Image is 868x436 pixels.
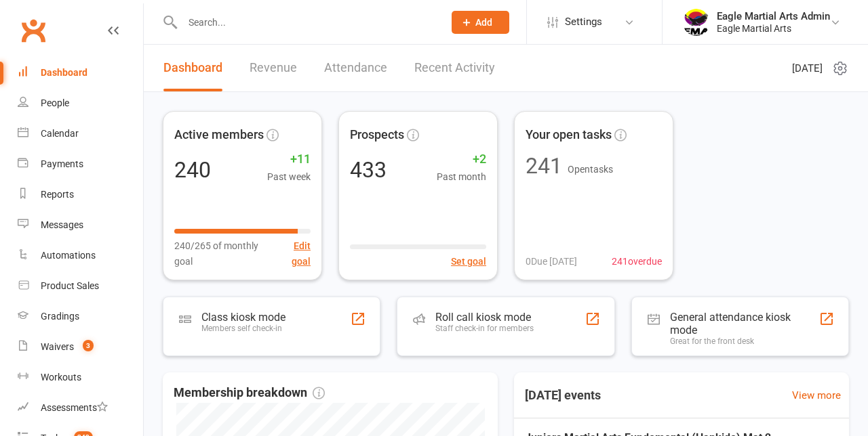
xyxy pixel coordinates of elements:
[437,150,486,169] span: +2
[717,22,830,35] div: Eagle Martial Arts
[18,301,143,332] a: Gradings
[18,362,143,393] a: Workouts
[526,125,612,145] span: Your open tasks
[178,13,434,32] input: Search...
[792,387,841,404] a: View more
[41,158,83,169] div: Payments
[435,324,534,333] div: Staff check-in for members
[267,150,311,169] span: +11
[717,10,830,22] div: Eagle Martial Arts Admin
[18,271,143,301] a: Product Sales
[250,45,297,91] a: Revenue
[683,9,710,36] img: thumb_image1738041739.png
[41,128,79,139] div: Calendar
[18,58,143,88] a: Dashboard
[18,118,143,149] a: Calendar
[41,372,81,383] div: Workouts
[452,11,509,34] button: Add
[565,7,602,37] span: Settings
[16,14,50,47] a: Clubworx
[670,336,819,346] div: Great for the front desk
[41,341,74,352] div: Waivers
[18,88,143,118] a: People
[612,254,662,269] span: 241 overdue
[18,149,143,179] a: Payments
[174,125,264,145] span: Active members
[201,324,285,333] div: Members self check-in
[18,210,143,240] a: Messages
[274,238,311,269] button: Edit goal
[792,60,823,77] span: [DATE]
[18,393,143,423] a: Assessments
[41,402,108,413] div: Assessments
[324,45,387,91] a: Attendance
[83,340,94,351] span: 3
[475,17,492,28] span: Add
[41,250,96,261] div: Automations
[174,159,211,181] div: 240
[267,169,311,184] span: Past week
[414,45,495,91] a: Recent Activity
[451,254,486,269] button: Set goal
[350,159,387,181] div: 433
[568,164,613,175] span: Open tasks
[41,219,83,230] div: Messages
[41,280,99,291] div: Product Sales
[18,240,143,271] a: Automations
[18,332,143,362] a: Waivers 3
[437,169,486,184] span: Past month
[41,311,79,322] div: Gradings
[41,67,87,78] div: Dashboard
[350,125,404,145] span: Prospects
[670,311,819,336] div: General attendance kiosk mode
[514,383,612,408] h3: [DATE] events
[174,383,325,403] span: Membership breakdown
[526,254,577,269] span: 0 Due [DATE]
[174,238,274,269] span: 240/265 of monthly goal
[41,189,74,200] div: Reports
[163,45,222,91] a: Dashboard
[41,97,69,108] div: People
[201,311,285,324] div: Class kiosk mode
[435,311,534,324] div: Roll call kiosk mode
[526,155,562,177] div: 241
[18,179,143,210] a: Reports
